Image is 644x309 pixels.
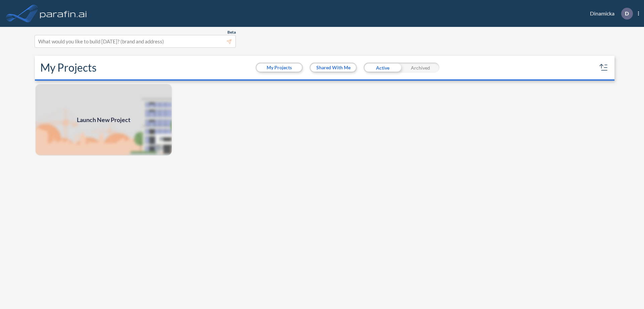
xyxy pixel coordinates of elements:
[227,30,236,35] span: Beta
[257,64,302,72] button: My Projects
[40,61,97,74] h2: My Projects
[625,10,629,16] p: D
[35,83,172,156] a: Launch New Project
[311,64,356,72] button: Shared With Me
[39,7,88,20] img: logo
[35,83,172,156] img: add
[77,115,130,124] span: Launch New Project
[580,8,639,20] div: Dinamicka
[364,63,401,73] div: Active
[598,62,609,73] button: sort
[401,63,439,73] div: Archived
